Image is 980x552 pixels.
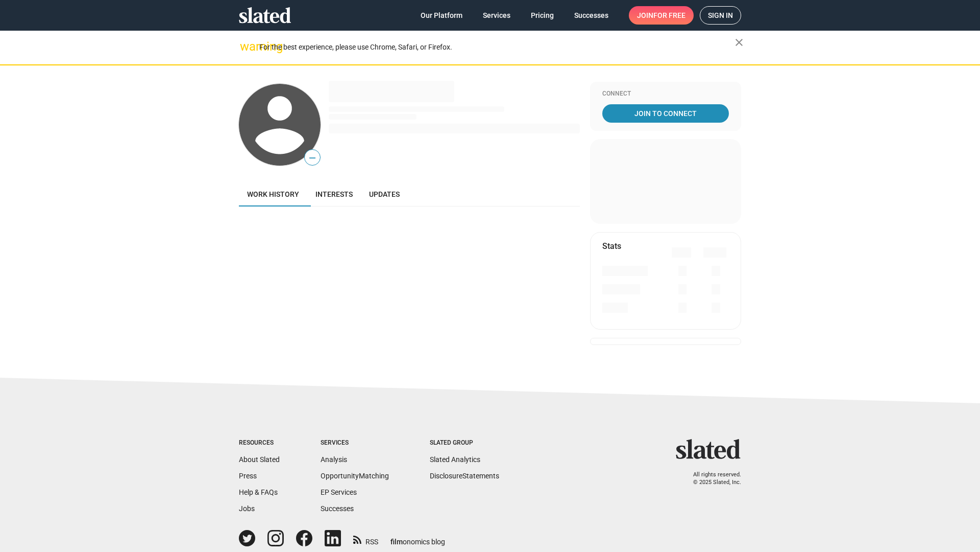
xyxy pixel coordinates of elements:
a: Updates [361,182,408,206]
span: Join To Connect [604,104,727,123]
p: All rights reserved. © 2025 Slated, Inc. [682,471,741,486]
mat-icon: close [733,36,745,49]
div: Slated Group [430,439,499,447]
a: filmonomics blog [390,529,445,547]
a: RSS [353,531,378,547]
a: Press [239,472,257,480]
span: — [305,151,320,165]
span: Pricing [531,6,554,25]
div: For the best experience, please use Chrome, Safari, or Firefox. [259,40,735,54]
a: Sign in [700,6,741,25]
a: OpportunityMatching [321,472,389,480]
a: Work history [239,182,307,206]
div: Connect [602,90,729,98]
a: About Slated [239,455,280,464]
mat-icon: warning [240,40,252,53]
a: Our Platform [412,6,471,25]
span: Our Platform [421,6,462,25]
span: film [390,538,403,546]
span: Successes [574,6,608,25]
a: Join To Connect [602,104,729,123]
a: DisclosureStatements [430,472,499,480]
a: Joinfor free [629,6,694,25]
a: Interests [307,182,361,206]
span: Services [483,6,510,25]
div: Services [321,439,389,447]
a: Analysis [321,455,347,464]
a: Slated Analytics [430,455,480,464]
a: Successes [566,6,617,25]
span: Sign in [708,7,733,24]
span: Updates [369,190,400,198]
span: Interests [315,190,353,198]
a: Services [475,6,519,25]
a: Help & FAQs [239,488,278,496]
a: EP Services [321,488,357,496]
mat-card-title: Stats [602,241,621,251]
span: Join [637,6,685,25]
span: Work history [247,190,299,198]
a: Successes [321,504,354,513]
a: Pricing [523,6,562,25]
a: Jobs [239,504,255,513]
span: for free [653,6,685,25]
div: Resources [239,439,280,447]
